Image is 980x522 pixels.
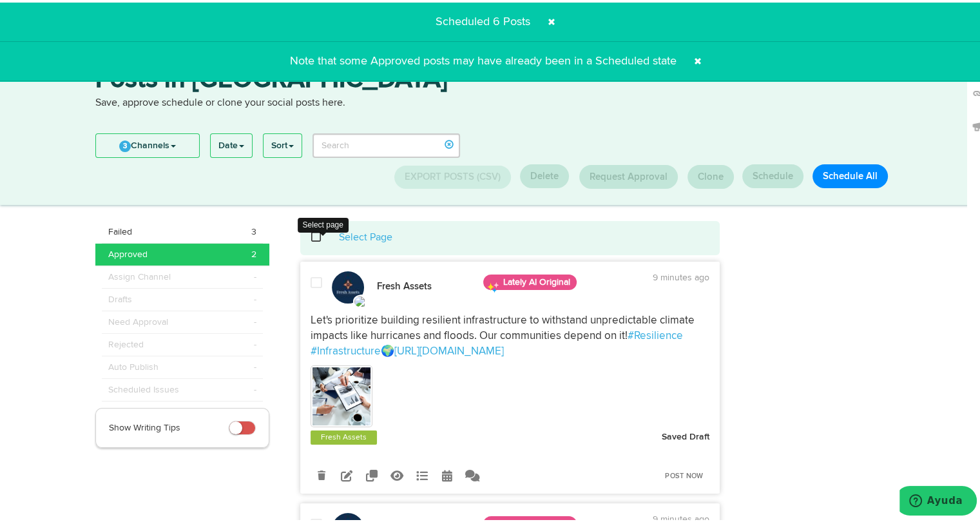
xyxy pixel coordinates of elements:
[108,358,159,371] span: Auto Publish
[95,64,894,93] h3: Posts in [GEOGRAPHIC_DATA]
[520,162,569,186] button: Delete
[590,169,668,179] span: Request Approval
[687,162,734,186] button: Clone
[381,343,394,354] span: 🌍
[108,268,171,281] span: Assign Channel
[119,138,131,150] span: 3
[108,223,132,236] span: Failed
[377,279,432,289] strong: Fresh Assets
[312,131,460,155] input: Search
[254,268,256,281] span: -
[95,93,894,108] p: Save, approve schedule or clone your social posts here.
[899,483,977,516] iframe: Abre un widget desde donde se puede obtener más información
[394,163,511,186] button: Export Posts (CSV)
[108,291,132,304] span: Drafts
[428,14,538,25] span: Scheduled 6 Posts
[211,131,252,155] a: Date
[251,223,256,236] span: 3
[108,313,168,326] span: Need Approval
[698,169,724,179] span: Clone
[311,343,381,354] a: #Infrastructure
[812,162,888,186] button: Schedule All
[298,215,349,230] div: Select page
[353,293,369,305] img: twitter-x.svg
[653,512,709,521] time: 9 minutes ago
[108,336,144,349] span: Rejected
[254,336,256,349] span: -
[312,365,370,423] img: nRCe7shsQWGFjvJ52dhk
[318,429,369,441] a: Fresh Assets
[108,381,179,394] span: Scheduled Issues
[96,131,199,155] a: 3Channels
[109,421,180,430] span: Show Writing Tips
[662,430,709,439] strong: Saved Draft
[254,358,256,371] span: -
[658,465,709,483] a: Post Now
[653,271,709,280] time: 9 minutes ago
[251,246,256,258] span: 2
[483,272,577,287] span: Lately AI Original
[254,381,256,394] span: -
[579,162,678,186] button: Request Approval
[486,278,499,291] img: sparkles.png
[108,246,148,258] span: Approved
[254,313,256,326] span: -
[332,269,364,301] img: 1CAGJ4eP_normal.jpg
[742,162,803,186] button: Schedule
[264,131,302,155] a: Sort
[311,313,697,339] span: Let's prioritize building resilient infrastructure to withstand unpredictable climate impacts lik...
[254,291,256,304] span: -
[628,328,683,339] a: #Resilience
[339,230,392,240] a: Select Page
[394,343,504,354] a: [URL][DOMAIN_NAME]
[282,53,684,64] span: Note that some Approved posts may have already been in a Scheduled state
